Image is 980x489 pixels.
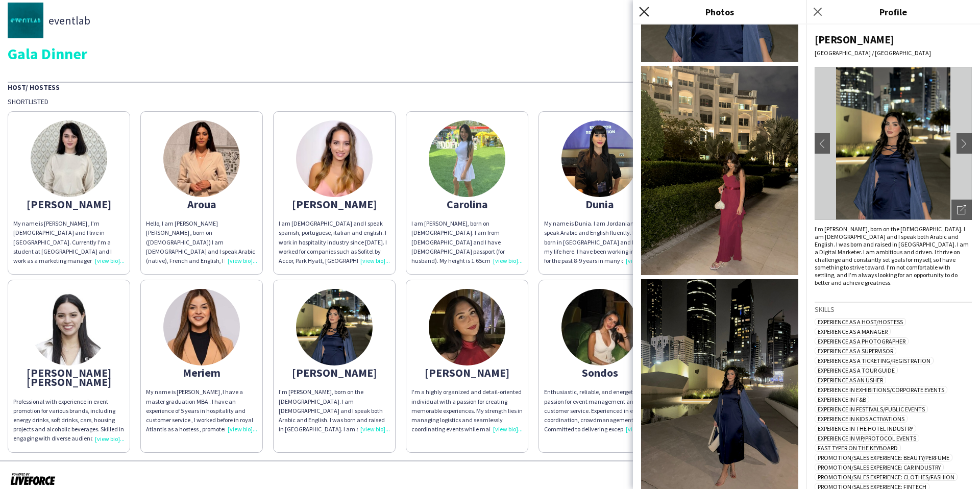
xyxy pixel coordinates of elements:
[429,120,505,197] img: thumb-91e9aec0-685c-4389-9590-e7fb2ecd71d5.jpg
[815,425,916,432] span: Experience in The Hotel Industry
[146,200,257,209] div: Aroua
[561,120,638,197] img: thumb-61b6a0fd-5a09-4961-be13-a369bb24672d.jpg
[296,289,373,365] img: thumb-5da1c485-32cd-4b25-95cd-614cbba61769.jpg
[31,120,107,197] img: thumb-65fd4304e6b47.jpeg
[815,357,934,364] span: Experience as a Ticketing/Registration
[163,120,240,197] img: thumb-6811e0ce55107.jpeg
[544,387,655,434] div: Enthusiastic, reliable, and energetic with a passion for event management and customer service. E...
[8,82,972,92] div: Host/ Hostess
[296,120,373,197] img: thumb-644d58d29460c.jpeg
[146,387,257,434] div: My name is [PERSON_NAME] ,I have a master graduation MBA . I have an experience of 5 years in hos...
[633,5,806,18] h3: Photos
[815,415,908,423] span: Experience in Kids Activations
[815,463,944,471] span: Promotion/Sales Experience: Car Industry
[146,219,257,265] div: Hello, I am [PERSON_NAME] [PERSON_NAME] , born on ([DEMOGRAPHIC_DATA]) I am [DEMOGRAPHIC_DATA] an...
[13,368,125,386] div: [PERSON_NAME] [PERSON_NAME]
[13,219,125,265] div: My name is [PERSON_NAME] , I’m [DEMOGRAPHIC_DATA] and I live in [GEOGRAPHIC_DATA]. Currently I’m ...
[815,376,886,384] span: Experience as an Usher
[8,3,43,38] img: thumb-c613eecf-eb74-4245-9281-80fd8746c22d.jpg
[31,289,107,365] img: thumb-66b0ada171ffb.jpeg
[48,16,90,25] span: eventlab
[279,200,390,209] div: [PERSON_NAME]
[815,225,972,286] div: I'm [PERSON_NAME], born on the [DEMOGRAPHIC_DATA]. I am [DEMOGRAPHIC_DATA] and I speak both Arabi...
[815,337,909,345] span: Experience as a Photographer
[815,454,952,461] span: Promotion/Sales Experience: Beauty/Perfume
[815,33,972,46] div: [PERSON_NAME]
[10,472,56,486] img: Powered by Liveforce
[411,219,523,265] div: I am [PERSON_NAME], born on [DEMOGRAPHIC_DATA]. I am from [DEMOGRAPHIC_DATA] and I have [DEMOGRAP...
[815,366,898,374] span: Experience as a Tour Guide
[411,387,523,434] div: I'm a highly organized and detail-oriented individual with a passion for creating memorable exper...
[815,347,896,355] span: Experience as a Supervisor
[279,387,390,434] div: I'm [PERSON_NAME], born on the [DEMOGRAPHIC_DATA]. I am [DEMOGRAPHIC_DATA] and I speak both Arabi...
[641,66,798,276] img: Crew photo 803887
[411,200,523,209] div: Carolina
[13,397,125,444] div: Professional with experience in event promotion for various brands, including energy drinks, soft...
[815,473,958,481] span: Promotion/Sales Experience: Clothes/Fashion
[544,368,655,377] div: Sondos
[815,444,901,452] span: Fast Typer on the Keyboard
[279,219,390,265] div: I am [DEMOGRAPHIC_DATA] and I speak spanish, portuguese, italian and english. I work in hospitali...
[815,318,906,326] span: Experience as a Host/Hostess
[429,289,505,365] img: thumb-66f951dde968e.jpeg
[815,434,919,442] span: Experience in VIP/Protocol Events
[411,368,523,377] div: [PERSON_NAME]
[641,279,798,489] img: Crew photo 803895
[806,5,980,18] h3: Profile
[815,328,891,335] span: Experience as a Manager
[815,386,947,394] span: Experience in Exhibitions/Corporate Events
[815,396,869,403] span: Experience in F&B
[544,219,655,265] div: My name is Dunia. I am Jordanian and i speak Arabic and English fluently. I am born in [GEOGRAPHI...
[815,67,972,220] img: Crew avatar or photo
[8,46,972,61] div: Gala Dinner
[951,200,972,220] div: Open photos pop-in
[561,289,638,365] img: thumb-67fe5c5cc902d.jpeg
[815,405,928,413] span: Experience in Festivals/Public Events
[544,200,655,209] div: Dunia
[13,200,125,209] div: [PERSON_NAME]
[279,368,390,377] div: [PERSON_NAME]
[815,305,972,314] h3: Skills
[163,289,240,365] img: thumb-66039739294cb.jpeg
[146,368,257,377] div: Meriem
[8,97,972,106] div: Shortlisted
[815,49,972,57] div: [GEOGRAPHIC_DATA] / [GEOGRAPHIC_DATA]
